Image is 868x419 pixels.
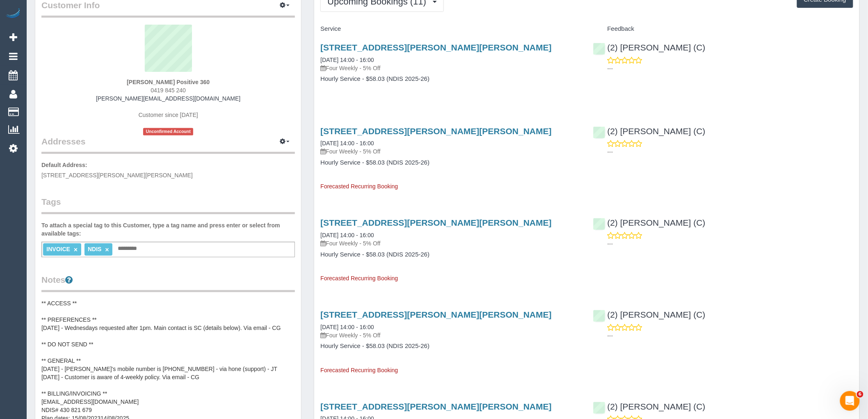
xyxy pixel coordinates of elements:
a: × [105,246,109,253]
p: --- [608,240,853,248]
a: × [74,246,78,253]
a: (2) [PERSON_NAME] (C) [593,218,706,227]
a: (2) [PERSON_NAME] (C) [593,310,706,319]
p: --- [608,64,853,73]
span: 0419 845 240 [151,87,186,94]
span: Forecasted Recurring Booking [320,183,398,190]
a: [STREET_ADDRESS][PERSON_NAME][PERSON_NAME] [320,218,552,227]
span: Customer since [DATE] [139,112,198,118]
span: 6 [857,391,863,398]
iframe: Intercom live chat [840,391,860,411]
p: Four Weekly - 5% Off [320,239,580,247]
a: [DATE] 14:00 - 16:00 [320,232,374,238]
a: [STREET_ADDRESS][PERSON_NAME][PERSON_NAME] [320,402,552,411]
p: Four Weekly - 5% Off [320,331,580,339]
label: Default Address: [41,161,87,169]
p: --- [608,148,853,156]
a: [STREET_ADDRESS][PERSON_NAME][PERSON_NAME] [320,126,552,136]
legend: Notes [41,274,295,292]
span: Unconfirmed Account [143,128,193,135]
span: INVOICE [46,246,70,252]
p: Four Weekly - 5% Off [320,64,580,72]
strong: [PERSON_NAME] Positive 360 [127,79,210,85]
a: (2) [PERSON_NAME] (C) [593,402,706,411]
a: (2) [PERSON_NAME] (C) [593,43,706,52]
p: --- [608,332,853,340]
h4: Hourly Service - $58.03 (NDIS 2025-26) [320,159,580,166]
a: [DATE] 14:00 - 16:00 [320,57,374,63]
label: To attach a special tag to this Customer, type a tag name and press enter or select from availabl... [41,221,295,238]
legend: Tags [41,196,295,214]
a: [PERSON_NAME][EMAIL_ADDRESS][DOMAIN_NAME] [96,95,240,102]
span: NDIS [88,246,101,252]
a: [STREET_ADDRESS][PERSON_NAME][PERSON_NAME] [320,43,552,52]
h4: Hourly Service - $58.03 (NDIS 2025-26) [320,76,580,82]
h4: Feedback [593,25,853,32]
span: Forecasted Recurring Booking [320,367,398,373]
span: [STREET_ADDRESS][PERSON_NAME][PERSON_NAME] [41,172,193,179]
span: Forecasted Recurring Booking [320,275,398,282]
a: (2) [PERSON_NAME] (C) [593,126,706,136]
h4: Hourly Service - $58.03 (NDIS 2025-26) [320,343,580,350]
a: [DATE] 14:00 - 16:00 [320,140,374,147]
img: Automaid Logo [5,8,21,20]
p: Four Weekly - 5% Off [320,147,580,156]
a: [STREET_ADDRESS][PERSON_NAME][PERSON_NAME] [320,310,552,319]
h4: Service [320,25,580,32]
h4: Hourly Service - $58.03 (NDIS 2025-26) [320,251,580,258]
a: [DATE] 14:00 - 16:00 [320,324,374,330]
